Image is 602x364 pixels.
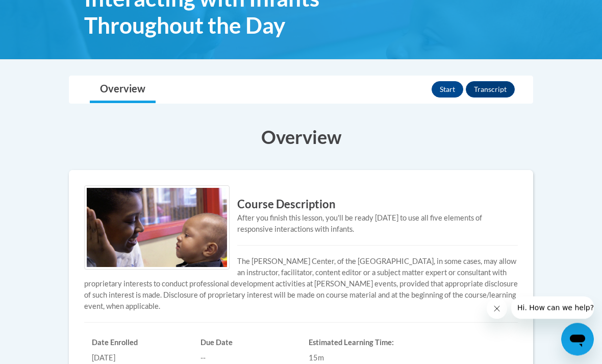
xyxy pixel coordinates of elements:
[309,338,402,348] h6: Estimated Learning Time:
[487,299,507,319] iframe: Close message
[200,338,294,348] h6: Due Date
[561,323,594,356] iframe: Button to launch messaging window
[90,77,156,104] a: Overview
[92,338,185,348] h6: Date Enrolled
[84,186,230,270] img: Course logo image
[84,213,518,235] div: After you finish this lesson, you'll be ready [DATE] to use all five elements of responsive inter...
[200,353,294,364] div: --
[511,297,594,319] iframe: Message from company
[309,353,402,364] div: 15m
[92,353,185,364] div: [DATE]
[432,82,463,98] button: Start
[466,82,515,98] button: Transcript
[84,256,518,312] p: The [PERSON_NAME] Center, of the [GEOGRAPHIC_DATA], in some cases, may allow an instructor, facil...
[84,197,518,213] h3: Course Description
[69,125,533,150] h3: Overview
